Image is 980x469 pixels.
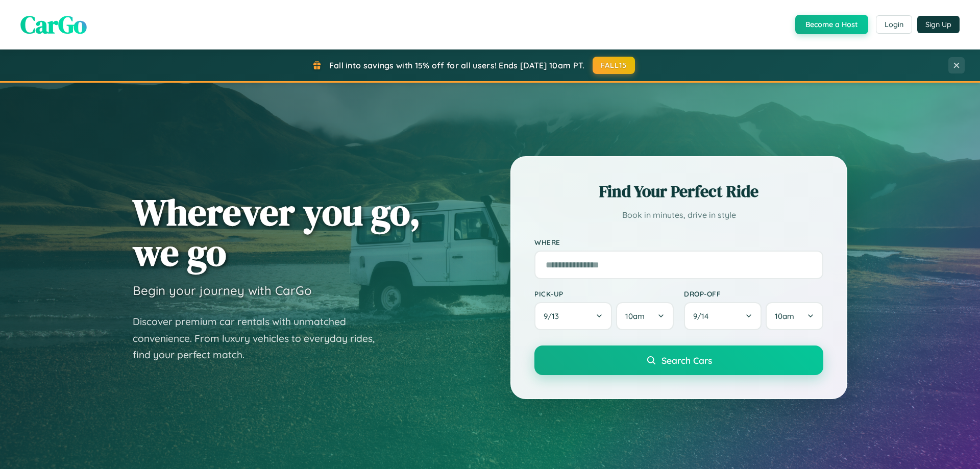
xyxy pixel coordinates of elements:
[684,289,823,298] label: Drop-off
[684,302,762,330] button: 9/14
[616,302,674,330] button: 10am
[876,15,912,34] button: Login
[534,238,823,246] label: Where
[534,208,823,223] p: Book in minutes, drive in style
[329,60,585,70] span: Fall into savings with 15% off for all users! Ends [DATE] 10am PT.
[593,57,635,74] button: FALL15
[661,355,712,366] span: Search Cars
[20,8,87,41] span: CarGo
[625,311,645,321] span: 10am
[133,283,312,298] h3: Begin your journey with CarGo
[544,311,564,321] span: 9 / 13
[534,180,823,203] h2: Find Your Perfect Ride
[693,311,714,321] span: 9 / 14
[766,302,823,330] button: 10am
[775,311,794,321] span: 10am
[133,192,421,273] h1: Wherever you go, we go
[917,16,960,33] button: Sign Up
[133,313,388,363] p: Discover premium car rentals with unmatched convenience. From luxury vehicles to everyday rides, ...
[795,15,868,34] button: Become a Host
[534,302,612,330] button: 9/13
[534,289,674,298] label: Pick-up
[534,345,823,375] button: Search Cars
